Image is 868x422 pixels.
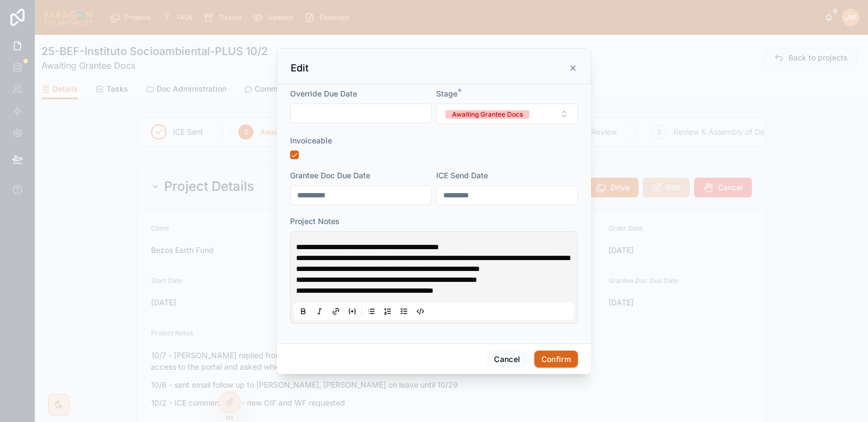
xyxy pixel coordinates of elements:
span: Project Notes [290,216,340,226]
span: Stage [436,89,457,98]
span: Grantee Doc Due Date [290,171,370,180]
span: ICE Send Date [436,171,488,180]
span: Invoiceable [290,136,332,145]
button: Confirm [534,351,578,368]
h3: Edit [291,62,309,75]
button: Select Button [436,104,578,124]
span: Override Due Date [290,89,357,98]
button: Cancel [487,351,527,368]
div: Awaiting Grantee Docs [452,110,523,119]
